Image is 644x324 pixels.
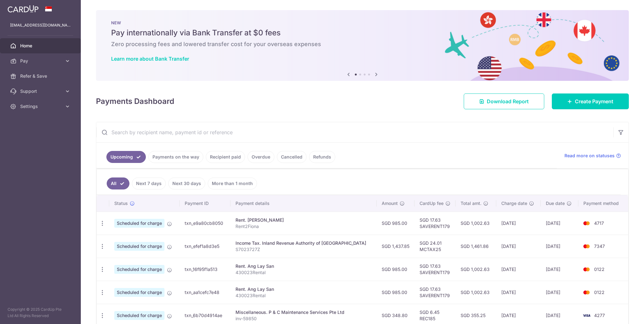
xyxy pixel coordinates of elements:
[496,235,541,258] td: [DATE]
[180,281,230,304] td: txn_aa1cefc7e48
[148,151,203,163] a: Payments on the way
[106,151,146,163] a: Upcoming
[382,200,398,207] span: Amount
[236,246,372,253] p: S7023727Z
[580,219,593,227] img: Bank Card
[114,265,164,274] span: Scheduled for charge
[10,22,71,28] p: [EMAIL_ADDRESS][DOMAIN_NAME]
[309,151,335,163] a: Refunds
[236,240,372,246] div: Income Tax. Inland Revenue Authority of [GEOGRAPHIC_DATA]
[114,219,164,228] span: Scheduled for charge
[456,212,496,235] td: SGD 1,002.63
[236,269,372,276] p: 430023Rental
[594,290,605,295] span: 0122
[564,153,615,159] span: Read more on statuses
[107,177,129,189] a: All
[377,235,414,258] td: SGD 1,437.85
[487,98,529,105] span: Download Report
[96,96,174,107] h4: Payments Dashboard
[111,56,189,62] a: Learn more about Bank Transfer
[114,311,164,320] span: Scheduled for charge
[580,243,593,250] img: Bank Card
[594,220,604,226] span: 4717
[456,281,496,304] td: SGD 1,002.63
[541,281,578,304] td: [DATE]
[501,200,527,207] span: Charge date
[580,289,593,296] img: Bank Card
[456,258,496,281] td: SGD 1,002.63
[114,288,164,297] span: Scheduled for charge
[496,212,541,235] td: [DATE]
[377,212,414,235] td: SGD 985.00
[236,217,372,223] div: Rent. [PERSON_NAME]
[541,235,578,258] td: [DATE]
[20,73,62,79] span: Refer & Save
[594,313,605,318] span: 4277
[578,195,628,212] th: Payment method
[377,281,414,304] td: SGD 985.00
[541,212,578,235] td: [DATE]
[236,286,372,292] div: Rent. Ang Lay San
[230,195,377,212] th: Payment details
[580,266,593,273] img: Bank Card
[96,10,629,81] img: Bank transfer banner
[456,235,496,258] td: SGD 1,461.86
[111,20,614,25] p: NEW
[180,258,230,281] td: txn_16f95f1a513
[496,258,541,281] td: [DATE]
[277,151,307,163] a: Cancelled
[580,312,593,319] img: Bank Card
[111,40,614,48] h6: Zero processing fees and lowered transfer cost for your overseas expenses
[180,212,230,235] td: txn_e9a80cb8050
[236,315,372,322] p: inv-59850
[8,5,39,13] img: CardUp
[236,223,372,230] p: Rent2Fiona
[208,177,257,189] a: More than 1 month
[414,258,456,281] td: SGD 17.63 SAVERENT179
[20,43,62,49] span: Home
[594,243,605,249] span: 7347
[132,177,166,189] a: Next 7 days
[236,292,372,299] p: 430023Rental
[496,281,541,304] td: [DATE]
[461,200,481,207] span: Total amt.
[464,93,544,109] a: Download Report
[180,195,230,212] th: Payment ID
[168,177,205,189] a: Next 30 days
[546,200,565,207] span: Due date
[594,267,605,272] span: 0122
[552,93,629,109] a: Create Payment
[236,309,372,315] div: Miscellaneous. P & C Maintenance Services Pte Ltd
[414,281,456,304] td: SGD 17.63 SAVERENT179
[564,153,621,159] a: Read more on statuses
[20,58,62,64] span: Pay
[414,235,456,258] td: SGD 24.01 MCTAX25
[20,88,62,94] span: Support
[114,200,128,207] span: Status
[247,151,274,163] a: Overdue
[575,98,613,105] span: Create Payment
[236,263,372,269] div: Rent. Ang Lay San
[414,212,456,235] td: SGD 17.63 SAVERENT179
[180,235,230,258] td: txn_efef1a8d3e5
[114,242,164,251] span: Scheduled for charge
[541,258,578,281] td: [DATE]
[420,200,444,207] span: CardUp fee
[96,122,613,142] input: Search by recipient name, payment id or reference
[377,258,414,281] td: SGD 985.00
[111,28,614,38] h5: Pay internationally via Bank Transfer at $0 fees
[206,151,245,163] a: Recipient paid
[20,103,62,110] span: Settings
